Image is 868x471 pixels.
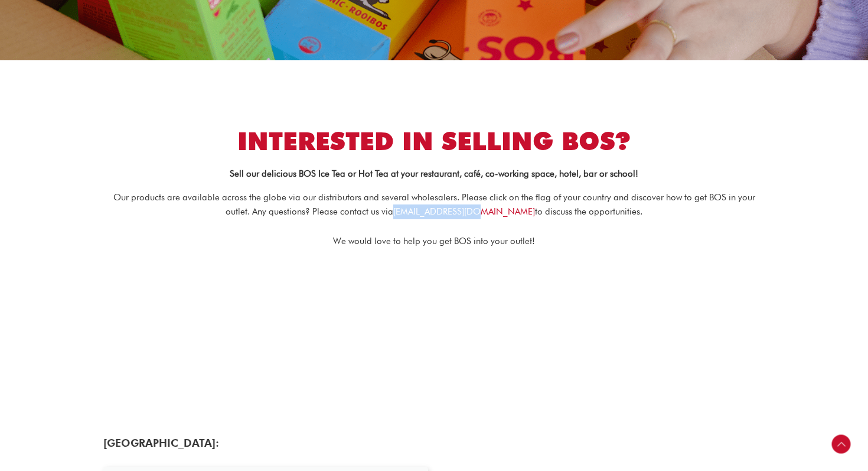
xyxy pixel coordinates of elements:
[103,190,765,220] div: Our products are available across the globe via our distributors and several wholesalers. Please ...
[103,234,765,249] div: We would love to help you get BOS into your outlet!
[103,125,765,158] h2: interested in selling BOS?
[393,206,535,217] a: [EMAIL_ADDRESS][DOMAIN_NAME]
[103,170,765,178] p: Sell our delicious BOS Ice Tea or Hot Tea at your restaurant, café, co-working space, hotel, bar ...
[103,437,428,450] h4: [GEOGRAPHIC_DATA]:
